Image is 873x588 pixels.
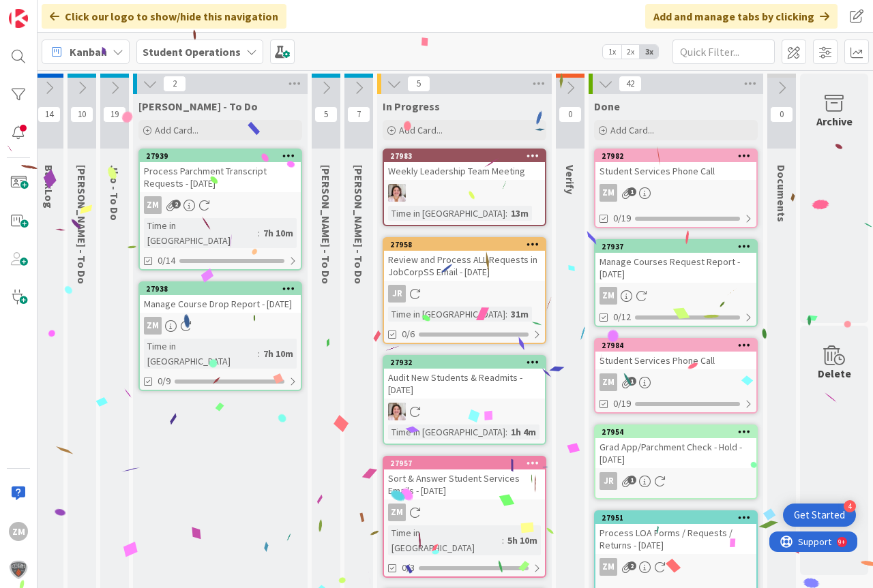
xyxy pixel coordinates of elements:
[595,512,756,554] div: 27951Process LOA Forms / Requests / Returns - [DATE]
[595,426,756,438] div: 27954
[9,560,28,579] img: avatar
[559,106,582,123] span: 0
[602,151,756,161] div: 27982
[138,149,302,270] a: 27939Process Parchment Transcript Requests - [DATE]ZMTime in [GEOGRAPHIC_DATA]:7h 10m0/14
[384,369,545,399] div: Audit New Students & Readmits - [DATE]
[390,240,545,249] div: 27958
[144,317,162,335] div: ZM
[388,285,406,303] div: JR
[794,508,845,522] div: Get Started
[600,184,617,202] div: ZM
[627,187,636,196] span: 1
[42,4,286,29] div: Click our logo to show/hide this navigation
[140,295,301,313] div: Manage Course Drop Report - [DATE]
[595,438,756,468] div: Grad App/Parchment Check - Hold - [DATE]
[595,253,756,283] div: Manage Courses Request Report - [DATE]
[383,355,546,445] a: 27932Audit New Students & Readmits - [DATE]EWTime in [GEOGRAPHIC_DATA]:1h 4m
[594,239,758,327] a: 27937Manage Courses Request Report - [DATE]ZM0/12
[158,374,171,388] span: 0/9
[155,124,198,136] span: Add Card...
[775,165,788,222] span: Documents
[319,165,333,284] span: Eric - To Do
[260,226,297,241] div: 7h 10m
[595,287,756,305] div: ZM
[627,476,636,484] span: 1
[258,346,260,361] span: :
[140,162,301,192] div: Process Parchment Transcript Requests - [DATE]
[384,184,545,202] div: EW
[507,307,532,322] div: 31m
[138,281,302,391] a: 27938Manage Course Drop Report - [DATE]ZMTime in [GEOGRAPHIC_DATA]:7h 10m0/9
[140,283,301,313] div: 27938Manage Course Drop Report - [DATE]
[388,403,406,420] img: EW
[594,338,758,414] a: 27984Student Services Phone CallZM0/19
[816,113,853,129] div: Archive
[388,206,505,221] div: Time in [GEOGRAPHIC_DATA]
[602,242,756,251] div: 27937
[600,558,617,576] div: ZM
[504,533,541,548] div: 5h 10m
[384,238,545,281] div: 27958Review and Process ALL Requests in JobCorpSS Email - [DATE]
[143,45,241,59] b: Student Operations
[844,500,856,512] div: 4
[595,339,756,369] div: 27984Student Services Phone Call
[610,124,654,136] span: Add Card...
[595,558,756,576] div: ZM
[502,533,504,548] span: :
[352,165,366,284] span: Amanda - To Do
[595,162,756,180] div: Student Services Phone Call
[384,150,545,180] div: 27983Weekly Leadership Team Meeting
[140,150,301,162] div: 27939
[594,424,758,499] a: 27954Grad App/Parchment Check - Hold - [DATE]JR
[600,373,617,391] div: ZM
[384,162,545,180] div: Weekly Leadership Team Meeting
[613,397,631,411] span: 0/19
[595,512,756,524] div: 27951
[108,165,121,221] span: Jho - To Do
[390,459,545,468] div: 27957
[384,403,545,420] div: EW
[144,196,162,214] div: ZM
[347,106,370,123] span: 7
[595,472,756,490] div: JR
[75,165,89,284] span: Emilie - To Do
[595,150,756,180] div: 27982Student Services Phone Call
[388,424,505,439] div: Time in [GEOGRAPHIC_DATA]
[158,253,175,268] span: 0/14
[390,151,545,161] div: 27983
[140,150,301,192] div: 27939Process Parchment Transcript Requests - [DATE]
[388,504,406,521] div: ZM
[384,285,545,303] div: JR
[602,427,756,437] div: 27954
[507,424,539,439] div: 1h 4m
[384,469,545,499] div: Sort & Answer Student Services Emails - [DATE]
[594,149,758,228] a: 27982Student Services Phone CallZM0/19
[140,196,301,214] div: ZM
[103,106,126,123] span: 19
[507,206,532,221] div: 13m
[146,284,301,294] div: 27938
[29,2,62,18] span: Support
[258,226,260,241] span: :
[505,424,507,439] span: :
[383,99,440,113] span: In Progress
[595,352,756,369] div: Student Services Phone Call
[9,522,28,541] div: ZM
[384,457,545,499] div: 27957Sort & Answer Student Services Emails - [DATE]
[144,218,258,248] div: Time in [GEOGRAPHIC_DATA]
[384,356,545,399] div: 27932Audit New Students & Readmits - [DATE]
[69,5,76,16] div: 9+
[138,99,258,113] span: Zaida - To Do
[602,341,756,350] div: 27984
[783,504,856,527] div: Open Get Started checklist, remaining modules: 4
[383,237,546,344] a: 27958Review and Process ALL Requests in JobCorpSS Email - [DATE]JRTime in [GEOGRAPHIC_DATA]:31m0/6
[595,339,756,352] div: 27984
[172,200,181,208] span: 2
[627,561,636,570] span: 2
[595,524,756,554] div: Process LOA Forms / Requests / Returns - [DATE]
[140,317,301,335] div: ZM
[384,238,545,251] div: 27958
[384,150,545,162] div: 27983
[600,287,617,305] div: ZM
[390,358,545,367] div: 27932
